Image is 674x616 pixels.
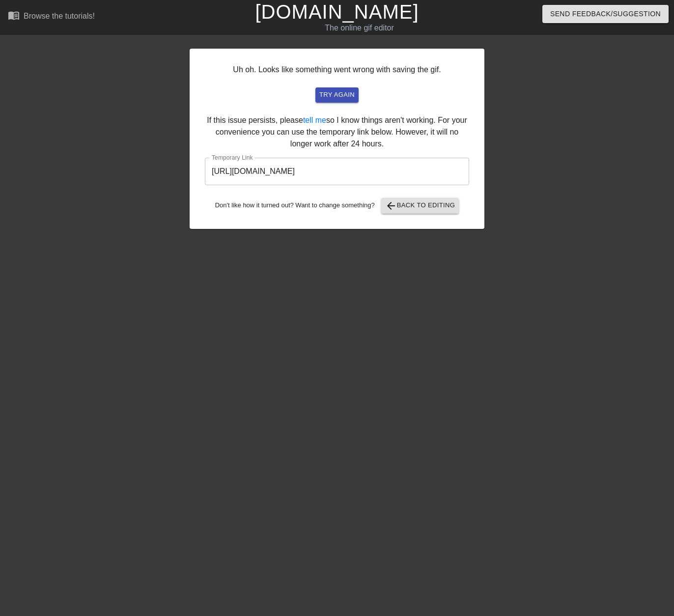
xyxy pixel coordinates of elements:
span: Send Feedback/Suggestion [550,8,661,20]
div: The online gif editor [229,22,489,34]
button: Send Feedback/Suggestion [542,5,669,23]
span: menu_book [8,9,20,21]
div: Browse the tutorials! [24,12,95,20]
a: Browse the tutorials! [8,9,95,25]
span: arrow_back [385,200,397,212]
a: [DOMAIN_NAME] [255,1,419,23]
button: Back to Editing [381,198,459,214]
div: Uh oh. Looks like something went wrong with saving the gif. If this issue persists, please so I k... [190,49,484,229]
div: Don't like how it turned out? Want to change something? [205,198,469,214]
button: try again [315,87,359,103]
input: bare [205,158,469,185]
span: Back to Editing [385,200,455,212]
span: try again [319,89,355,101]
a: tell me [303,116,326,124]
